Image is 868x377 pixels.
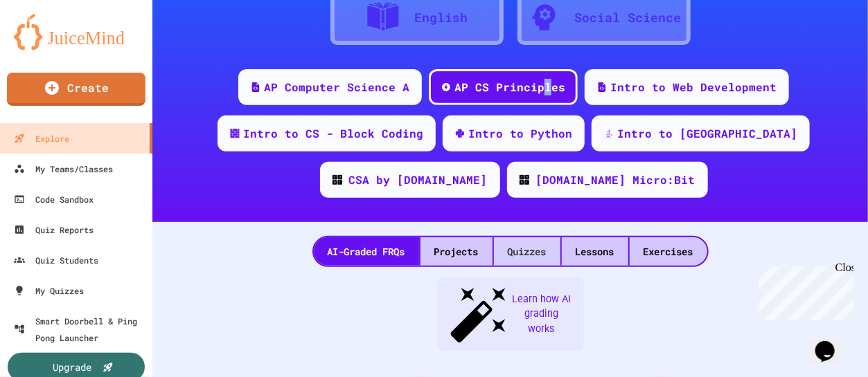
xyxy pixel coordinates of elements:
[53,360,92,374] div: Upgrade
[14,160,113,177] div: My Teams/Classes
[14,313,147,346] div: Smart Doorbell & Ping Pong Launcher
[511,292,573,337] span: Learn how AI grading works
[14,252,98,268] div: Quiz Students
[314,237,419,266] div: AI-Graded FRQs
[414,8,468,27] div: English
[610,79,777,95] div: Intro to Web Development
[617,125,797,142] div: Intro to [GEOGRAPHIC_DATA]
[536,172,696,188] div: [DOMAIN_NAME] Micro:Bit
[468,125,572,142] div: Intro to Python
[14,191,94,208] div: Code Sandbox
[494,237,560,266] div: Quizzes
[520,175,529,185] img: CODE_logo_RGB.png
[264,79,409,95] div: AP Computer Science A
[349,172,488,188] div: CSA by [DOMAIN_NAME]
[454,79,565,95] div: AP CS Principles
[7,73,145,106] a: Create
[753,261,854,320] iframe: chat widget
[243,125,423,142] div: Intro to CS - Block Coding
[630,237,707,266] div: Exercises
[14,130,69,147] div: Explore
[14,282,84,299] div: My Quizzes
[420,237,493,266] div: Projects
[14,221,94,238] div: Quiz Reports
[562,237,628,266] div: Lessons
[333,175,342,185] img: CODE_logo_RGB.png
[575,8,682,27] div: Social Science
[6,6,96,88] div: Chat with us now!Close
[14,14,139,50] img: logo-orange.svg
[810,322,854,363] iframe: chat widget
